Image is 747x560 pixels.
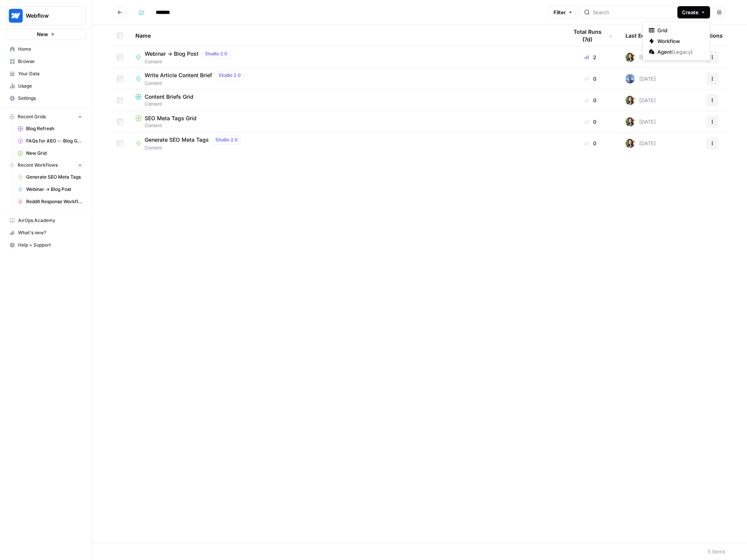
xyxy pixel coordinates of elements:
span: Agent [657,48,700,56]
a: Your Data [6,68,86,80]
div: Last Edited [625,25,655,46]
a: SEO Meta Tags GridContent [135,114,555,129]
span: Webflow [26,12,72,20]
button: New [6,28,86,40]
span: New [37,30,48,38]
img: tfqcqvankhknr4alfzf7rpur2gif [625,117,635,126]
span: Create [682,8,699,16]
div: [DATE] [625,74,656,83]
span: Help + Support [18,242,82,249]
div: What's new? [7,227,85,239]
span: Generate SEO Meta Tags [26,174,82,181]
img: tfqcqvankhknr4alfzf7rpur2gif [625,139,635,148]
a: Blog Refresh [14,123,86,135]
a: Browse [6,55,86,68]
button: Help + Support [6,239,86,251]
span: Write Article Content Brief [145,71,212,79]
a: Reddit Response Workflow [14,196,86,208]
span: Home [18,46,82,53]
span: Generate SEO Meta Tags [145,136,209,144]
div: Actions [702,25,723,46]
input: Search [593,8,671,16]
a: Settings [6,92,86,104]
div: Create [642,22,710,61]
a: Webinar -> Blog PostStudio 2.0Content [135,49,555,65]
span: Content [145,144,244,151]
div: Name [135,25,555,46]
a: Usage [6,80,86,92]
button: Recent Workflows [6,159,86,171]
button: Create [677,6,710,18]
button: Workspace: Webflow [6,6,86,25]
a: FAQs for AEO -- Blog Grid [14,135,86,147]
span: Reddit Response Workflow [26,198,82,205]
button: What's new? [6,227,86,239]
button: Filter [549,6,578,18]
a: Generate SEO Meta Tags [14,171,86,183]
span: Studio 2.0 [218,72,241,79]
img: Webflow Logo [9,9,23,23]
span: AirOps Academy [18,217,82,224]
div: [DATE] [625,53,656,62]
div: [DATE] [625,117,656,126]
span: Content [135,122,555,129]
button: Recent Grids [6,111,86,123]
a: Content Briefs GridContent [135,93,555,108]
span: Blog Refresh [26,125,82,132]
a: Write Article Content BriefStudio 2.0Content [135,71,555,87]
a: New Grid [14,147,86,159]
a: Home [6,43,86,55]
div: Total Runs (7d) [568,25,613,46]
span: ( Legacy ) [672,49,693,55]
span: Recent Grids [18,113,46,120]
span: Filter [554,8,566,16]
div: 0 [568,139,613,147]
div: [DATE] [625,96,656,105]
img: 7bc35wype9rgbomcem5uxsgt1y12 [625,74,635,83]
a: AirOps Academy [6,214,86,227]
span: Browse [18,58,82,65]
span: Webinar -> Blog Post [26,186,82,193]
span: Studio 2.0 [205,50,227,57]
img: tfqcqvankhknr4alfzf7rpur2gif [625,96,635,105]
div: 0 [568,75,613,83]
span: SEO Meta Tags Grid [145,114,197,122]
div: [DATE] [625,139,656,148]
span: Studio 2.0 [215,136,238,143]
div: 2 [568,53,613,61]
span: New Grid [26,150,82,157]
a: Webinar -> Blog Post [14,183,86,196]
a: Generate SEO Meta TagsStudio 2.0Content [135,135,555,151]
span: Content [145,58,234,65]
span: Grid [657,27,700,34]
span: Content [135,101,555,108]
span: Recent Workflows [18,162,58,169]
div: 5 Items [708,548,725,555]
span: Usage [18,83,82,89]
span: Workflow [657,37,700,45]
span: Settings [18,95,82,102]
span: Your Data [18,70,82,77]
img: tfqcqvankhknr4alfzf7rpur2gif [625,53,635,62]
span: Content Briefs Grid [145,93,193,101]
span: Content [145,80,247,87]
span: FAQs for AEO -- Blog Grid [26,138,82,144]
button: Go back [114,6,126,18]
div: 0 [568,118,613,126]
div: 0 [568,96,613,104]
span: Webinar -> Blog Post [145,50,198,58]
